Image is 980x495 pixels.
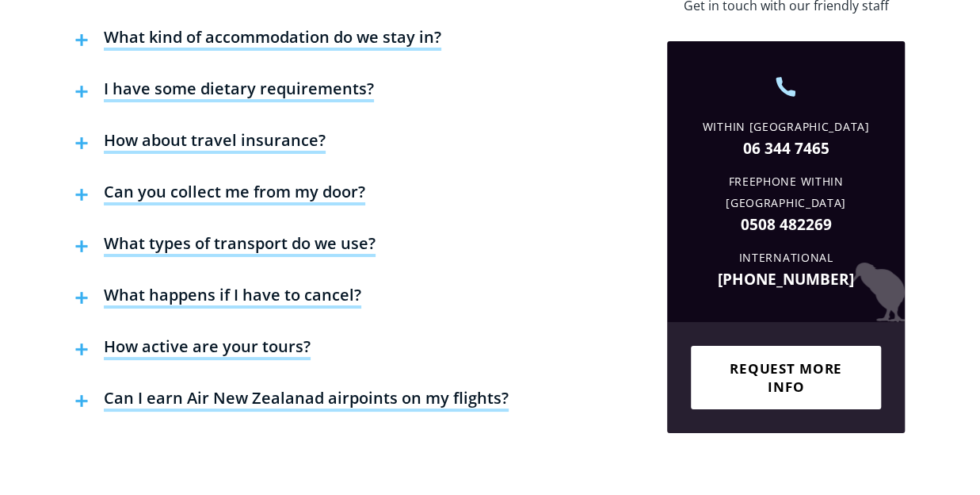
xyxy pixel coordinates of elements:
[67,118,334,170] button: How about travel insurance?
[104,388,509,412] h4: Can I earn Air New Zealanad airpoints on my flights?
[67,15,449,67] button: What kind of accommodation do we stay in?
[67,376,517,428] button: Can I earn Air New Zealanad airpoints on my flights?
[104,130,326,154] h4: How about travel insurance?
[104,336,311,360] h4: How active are your tours?
[104,285,361,309] h4: What happens if I have to cancel?
[679,138,893,159] a: 06 344 7465
[104,27,441,51] h4: What kind of accommodation do we stay in?
[104,79,374,102] h4: I have some dietary requirements?
[104,233,376,257] h4: What types of transport do we use?
[679,247,893,269] div: International
[67,67,382,118] button: I have some dietary requirements?
[679,214,893,236] a: 0508 482269
[679,269,893,290] a: [PHONE_NUMBER]
[679,117,893,138] div: Within [GEOGRAPHIC_DATA]
[67,273,369,324] button: What happens if I have to cancel?
[67,170,373,221] button: Can you collect me from my door?
[67,221,383,273] button: What types of transport do we use?
[679,171,893,214] div: Freephone Within [GEOGRAPHIC_DATA]
[104,182,365,205] h4: Can you collect me from my door?
[691,346,881,409] a: Request more info
[67,324,318,376] button: How active are your tours?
